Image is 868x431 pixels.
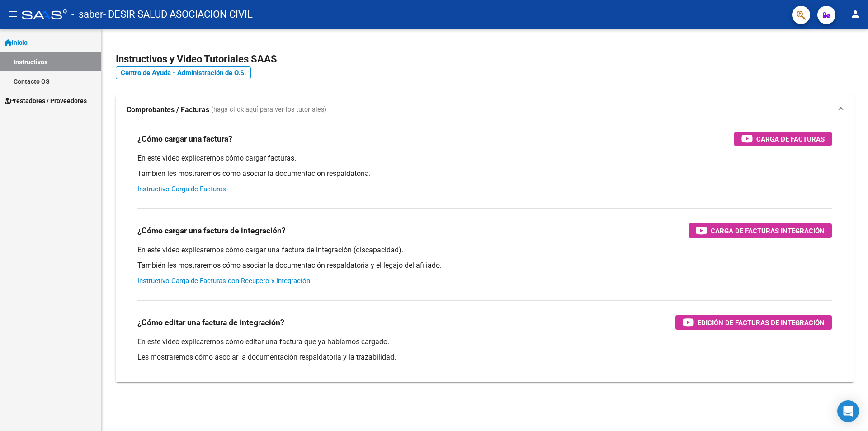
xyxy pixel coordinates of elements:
[137,337,832,347] p: En este video explicaremos cómo editar una factura que ya habíamos cargado.
[689,223,832,238] button: Carga de Facturas Integración
[711,225,825,237] span: Carga de Facturas Integración
[850,9,861,19] mat-icon: person
[127,105,209,115] strong: Comprobantes / Facturas
[116,51,854,68] h2: Instructivos y Video Tutoriales SAAS
[734,132,832,146] button: Carga de Facturas
[116,124,854,382] div: Comprobantes / Facturas (haga click aquí para ver los tutoriales)
[837,400,859,422] div: Open Intercom Messenger
[137,153,832,163] p: En este video explicaremos cómo cargar facturas.
[137,169,832,179] p: También les mostraremos cómo asociar la documentación respaldatoria.
[103,5,253,24] span: - DESIR SALUD ASOCIACION CIVIL
[137,316,284,329] h3: ¿Cómo editar una factura de integración?
[698,317,825,328] span: Edición de Facturas de integración
[7,9,18,19] mat-icon: menu
[137,260,832,270] p: También les mostraremos cómo asociar la documentación respaldatoria y el legajo del afiliado.
[71,5,103,24] span: - saber
[137,133,232,145] h3: ¿Cómo cargar una factura?
[137,245,832,255] p: En este video explicaremos cómo cargar una factura de integración (discapacidad).
[756,133,825,145] span: Carga de Facturas
[5,96,87,106] span: Prestadores / Proveedores
[116,66,251,79] a: Centro de Ayuda - Administración de O.S.
[211,105,326,115] span: (haga click aquí para ver los tutoriales)
[675,315,832,330] button: Edición de Facturas de integración
[137,185,226,193] a: Instructivo Carga de Facturas
[137,224,286,237] h3: ¿Cómo cargar una factura de integración?
[5,38,28,47] span: Inicio
[116,95,854,124] mat-expansion-panel-header: Comprobantes / Facturas (haga click aquí para ver los tutoriales)
[137,352,832,362] p: Les mostraremos cómo asociar la documentación respaldatoria y la trazabilidad.
[137,277,310,285] a: Instructivo Carga de Facturas con Recupero x Integración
